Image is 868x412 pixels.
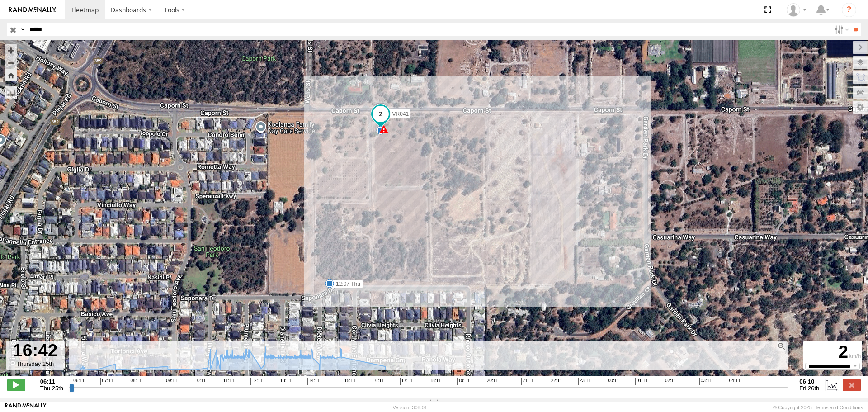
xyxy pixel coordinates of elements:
[486,378,498,385] span: 20:11
[40,385,63,392] span: Thu 25th Sep 2025
[379,125,388,134] div: 7
[193,378,206,385] span: 10:11
[100,378,113,385] span: 07:11
[728,378,741,385] span: 04:11
[842,3,856,17] i: ?
[783,3,810,17] div: Luke Walker
[343,378,355,385] span: 15:11
[393,405,427,410] div: Version: 308.01
[457,378,470,385] span: 19:11
[5,57,17,69] button: Zoom out
[429,378,441,385] span: 18:11
[843,379,861,391] label: Close
[853,101,868,114] label: Map Settings
[165,378,177,385] span: 09:11
[699,378,712,385] span: 03:11
[330,280,363,288] label: 12:07 Thu
[250,378,263,385] span: 12:11
[400,378,413,385] span: 17:11
[799,385,819,392] span: Fri 26th Sep 2025
[19,23,26,36] label: Search Query
[376,126,385,135] div: 42
[773,405,863,410] div: © Copyright 2025 -
[372,378,384,385] span: 16:11
[550,378,562,385] span: 22:11
[799,378,819,385] strong: 06:10
[607,378,619,385] span: 00:11
[5,86,17,99] label: Measure
[5,44,17,57] button: Zoom in
[72,378,85,385] span: 06:11
[222,378,234,385] span: 11:11
[5,69,17,81] button: Zoom Home
[664,378,676,385] span: 02:11
[307,378,320,385] span: 14:11
[279,378,292,385] span: 13:11
[129,378,142,385] span: 08:11
[521,378,534,385] span: 21:11
[7,379,25,391] label: Play/Stop
[40,378,63,385] strong: 06:11
[831,23,850,36] label: Search Filter Options
[5,403,47,412] a: Visit our Website
[635,378,648,385] span: 01:11
[392,111,409,117] span: VR041
[9,7,56,13] img: rand-logo.svg
[805,342,861,363] div: 2
[578,378,591,385] span: 23:11
[815,405,863,410] a: Terms and Conditions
